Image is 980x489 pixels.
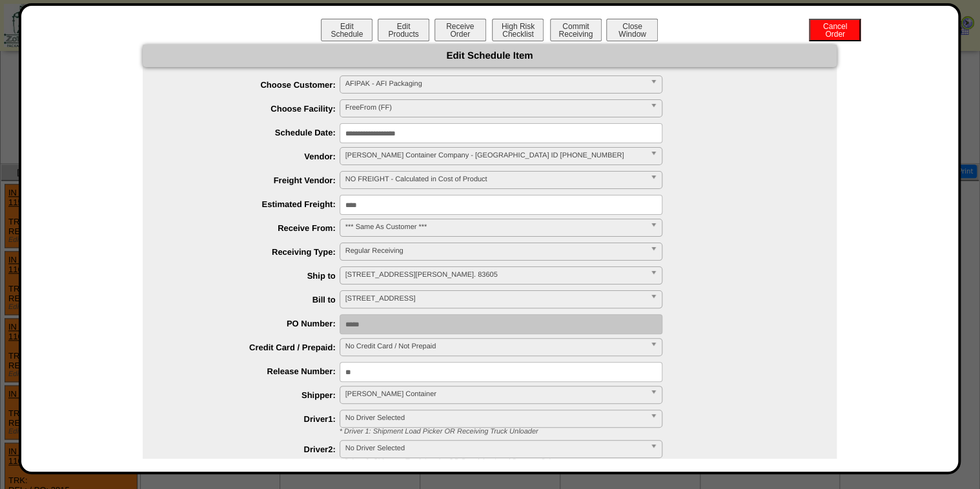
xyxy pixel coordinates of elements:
span: AFIPAK - AFI Packaging [345,76,645,92]
label: Release Number: [168,366,340,376]
button: CancelOrder [809,19,861,41]
div: * Driver 1: Shipment Load Picker OR Receiving Truck Unloader [330,428,837,435]
button: EditProducts [378,19,429,41]
label: Credit Card / Prepaid: [168,343,340,352]
button: CommitReceiving [550,19,602,41]
span: NO FREIGHT - Calculated in Cost of Product [345,172,645,187]
label: Bill to [168,295,340,304]
label: Schedule Date: [168,128,340,137]
label: Ship to [168,271,340,281]
label: Driver1: [168,414,340,424]
span: FreeFrom (FF) [345,100,645,115]
label: Receive From: [168,223,340,233]
div: * Driver 2: Shipment Truck Loader OR Receiving Load Putaway Driver [330,458,837,466]
span: No Driver Selected [345,410,645,426]
label: PO Number: [168,319,340,328]
label: Choose Customer: [168,80,340,90]
span: [STREET_ADDRESS][PERSON_NAME]. 83605 [345,267,645,283]
label: Shipper: [168,390,340,400]
span: Regular Receiving [345,243,645,259]
button: CloseWindow [606,19,658,41]
label: Receiving Type: [168,247,340,257]
span: No Driver Selected [345,441,645,456]
label: Vendor: [168,152,340,161]
button: High RiskChecklist [492,19,544,41]
span: [PERSON_NAME] Container Company - [GEOGRAPHIC_DATA] ID [PHONE_NUMBER] [345,148,645,163]
button: EditSchedule [321,19,373,41]
label: Driver2: [168,444,340,454]
button: ReceiveOrder [434,19,486,41]
div: Edit Schedule Item [143,45,837,67]
span: No Credit Card / Not Prepaid [345,339,645,354]
label: Choose Facility: [168,104,340,114]
label: Freight Vendor: [168,175,340,185]
label: Estimated Freight: [168,199,340,209]
span: [STREET_ADDRESS] [345,291,645,306]
a: CloseWindow [605,29,659,39]
span: [PERSON_NAME] Container [345,386,645,402]
a: High RiskChecklist [491,30,547,39]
